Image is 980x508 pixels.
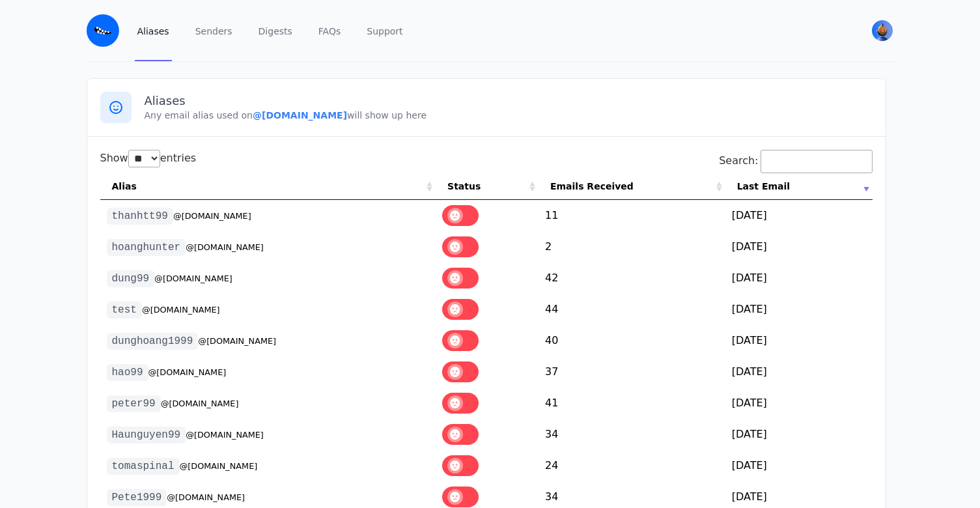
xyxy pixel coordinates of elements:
code: Haunguyen99 [107,427,186,444]
code: Pete1999 [107,489,167,506]
td: [DATE] [725,450,873,481]
td: 37 [539,356,725,388]
td: [DATE] [725,388,873,419]
button: User menu [871,19,894,42]
code: dung99 [107,270,155,287]
td: [DATE] [725,356,873,388]
code: hao99 [107,364,148,381]
code: thanhtt99 [107,208,173,225]
td: 40 [539,325,725,356]
td: [DATE] [725,325,873,356]
td: 41 [539,388,725,419]
td: [DATE] [725,231,873,262]
th: Status: activate to sort column ascending [436,173,539,200]
th: Alias: activate to sort column ascending [100,173,436,200]
small: @[DOMAIN_NAME] [173,211,251,221]
small: @[DOMAIN_NAME] [167,492,245,502]
th: Last Email: activate to sort column ascending [725,173,873,200]
small: @[DOMAIN_NAME] [142,305,220,315]
b: @[DOMAIN_NAME] [253,110,347,120]
small: @[DOMAIN_NAME] [198,336,276,346]
img: Dung's Avatar [872,20,893,41]
small: @[DOMAIN_NAME] [186,430,264,440]
td: [DATE] [725,200,873,231]
select: Showentries [128,150,160,167]
td: 24 [539,450,725,481]
small: @[DOMAIN_NAME] [161,399,239,408]
code: tomaspinal [107,458,180,475]
td: 11 [539,200,725,231]
small: @[DOMAIN_NAME] [186,242,264,252]
label: Show entries [100,152,197,164]
input: Search: [761,150,873,173]
h3: Aliases [145,93,873,109]
td: 42 [539,262,725,294]
td: [DATE] [725,419,873,450]
small: @[DOMAIN_NAME] [148,367,227,377]
td: [DATE] [725,262,873,294]
small: @[DOMAIN_NAME] [154,274,232,283]
code: hoanghunter [107,239,186,256]
td: 2 [539,231,725,262]
p: Any email alias used on will show up here [145,109,873,122]
label: Search: [719,154,872,167]
img: Email Monster [87,14,119,47]
td: 34 [539,419,725,450]
td: [DATE] [725,294,873,325]
th: Emails Received: activate to sort column ascending [539,173,725,200]
code: peter99 [107,395,161,412]
td: 44 [539,294,725,325]
code: test [107,302,142,318]
code: dunghoang1999 [107,333,199,350]
small: @[DOMAIN_NAME] [180,461,258,471]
